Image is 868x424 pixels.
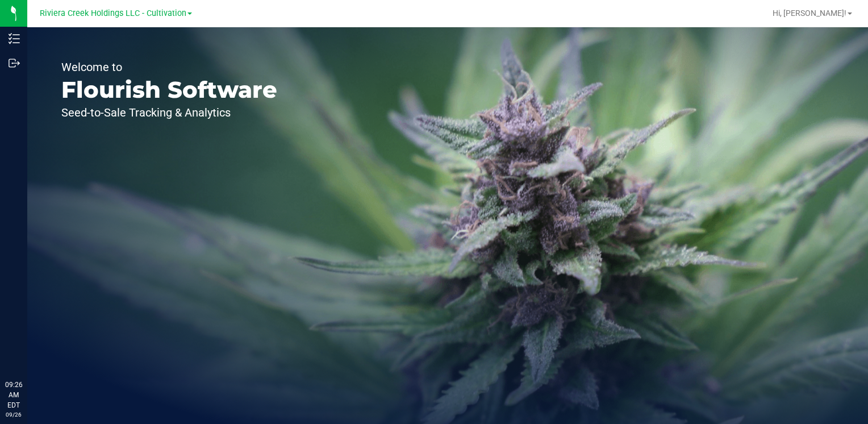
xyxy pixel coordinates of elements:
p: Welcome to [61,61,277,73]
p: 09/26 [5,410,22,419]
p: Flourish Software [61,78,277,101]
p: 09:26 AM EDT [5,380,22,410]
iframe: Resource center [11,333,45,367]
span: Riviera Creek Holdings LLC - Cultivation [40,9,186,18]
inline-svg: Outbound [9,57,20,69]
p: Seed-to-Sale Tracking & Analytics [61,107,277,118]
inline-svg: Inventory [9,33,20,44]
span: Hi, [PERSON_NAME]! [773,9,846,18]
